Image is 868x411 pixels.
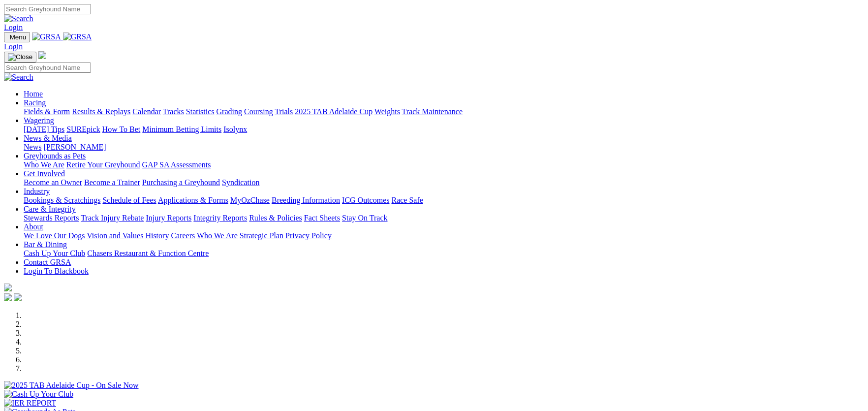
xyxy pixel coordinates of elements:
a: Statistics [186,107,215,116]
a: Breeding Information [272,196,340,204]
a: News & Media [24,134,72,142]
a: Stay On Track [342,214,387,222]
a: Isolynx [223,125,247,133]
a: Login [4,42,23,51]
a: Wagering [24,116,54,125]
a: Track Injury Rebate [81,214,144,222]
a: Calendar [132,107,161,116]
a: Track Maintenance [402,107,463,116]
a: Race Safe [391,196,423,204]
img: Search [4,14,33,23]
a: Who We Are [197,231,238,240]
a: Tracks [163,107,184,116]
img: facebook.svg [4,293,12,301]
img: Cash Up Your Club [4,390,73,399]
a: Care & Integrity [24,205,76,213]
a: Get Involved [24,169,65,178]
a: Chasers Restaurant & Function Centre [87,249,209,257]
a: Coursing [244,107,273,116]
a: Results & Replays [72,107,130,116]
img: logo-grsa-white.png [4,284,12,291]
a: Home [24,90,43,98]
img: Search [4,73,33,82]
a: Greyhounds as Pets [24,152,86,160]
a: Become an Owner [24,178,82,187]
a: Retire Your Greyhound [66,160,140,169]
a: Purchasing a Greyhound [142,178,220,187]
a: Grading [217,107,242,116]
a: Racing [24,98,46,107]
a: Syndication [222,178,259,187]
a: Contact GRSA [24,258,71,266]
a: Cash Up Your Club [24,249,85,257]
a: Become a Trainer [84,178,140,187]
div: Wagering [24,125,864,134]
a: Schedule of Fees [102,196,156,204]
div: Racing [24,107,864,116]
a: Applications & Forms [158,196,228,204]
div: Get Involved [24,178,864,187]
a: Stewards Reports [24,214,79,222]
a: [PERSON_NAME] [43,143,106,151]
a: Integrity Reports [193,214,247,222]
img: twitter.svg [14,293,22,301]
a: About [24,222,43,231]
a: Trials [275,107,293,116]
a: News [24,143,41,151]
a: Fact Sheets [304,214,340,222]
a: Rules & Policies [249,214,302,222]
a: Industry [24,187,50,195]
div: Care & Integrity [24,214,864,222]
a: SUREpick [66,125,100,133]
a: Vision and Values [87,231,143,240]
a: History [145,231,169,240]
div: Bar & Dining [24,249,864,258]
a: Injury Reports [146,214,191,222]
input: Search [4,4,91,14]
img: IER REPORT [4,399,56,408]
a: Minimum Betting Limits [142,125,221,133]
a: How To Bet [102,125,141,133]
div: News & Media [24,143,864,152]
a: Strategic Plan [240,231,283,240]
a: Who We Are [24,160,64,169]
a: Fields & Form [24,107,70,116]
a: Bookings & Scratchings [24,196,100,204]
a: Careers [171,231,195,240]
button: Toggle navigation [4,52,36,63]
img: GRSA [32,32,61,41]
img: logo-grsa-white.png [38,51,46,59]
img: 2025 TAB Adelaide Cup - On Sale Now [4,381,139,390]
input: Search [4,63,91,73]
button: Toggle navigation [4,32,30,42]
img: GRSA [63,32,92,41]
a: [DATE] Tips [24,125,64,133]
span: Menu [10,33,26,41]
a: Login [4,23,23,32]
a: MyOzChase [230,196,270,204]
a: Privacy Policy [285,231,332,240]
a: Weights [374,107,400,116]
a: ICG Outcomes [342,196,389,204]
div: Industry [24,196,864,205]
a: Bar & Dining [24,240,67,249]
div: About [24,231,864,240]
img: Close [8,53,32,61]
a: GAP SA Assessments [142,160,211,169]
a: Login To Blackbook [24,267,89,275]
a: 2025 TAB Adelaide Cup [295,107,372,116]
a: We Love Our Dogs [24,231,85,240]
div: Greyhounds as Pets [24,160,864,169]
